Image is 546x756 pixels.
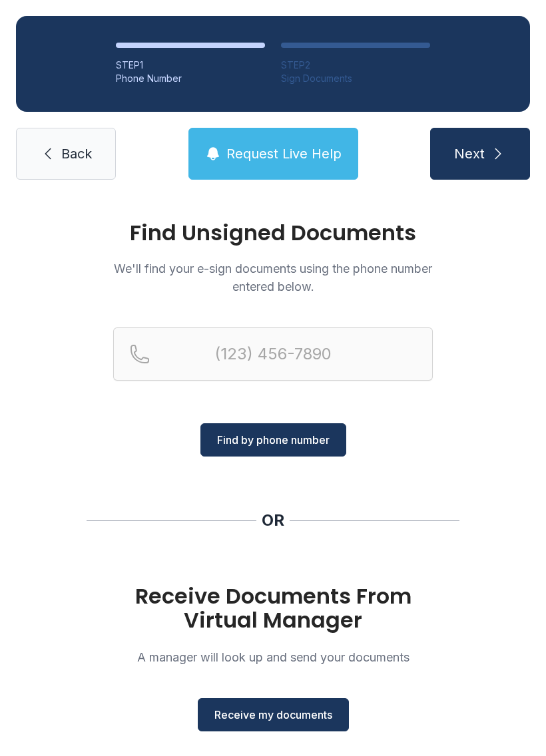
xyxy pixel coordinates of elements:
[116,72,265,85] div: Phone Number
[217,432,330,448] span: Find by phone number
[454,144,485,163] span: Next
[113,584,433,632] h1: Receive Documents From Virtual Manager
[113,260,433,295] p: We'll find your e-sign documents using the phone number entered below.
[281,59,430,72] div: STEP 2
[113,222,433,244] h1: Find Unsigned Documents
[214,707,332,723] span: Receive my documents
[281,72,430,85] div: Sign Documents
[61,144,92,163] span: Back
[262,510,284,531] div: OR
[226,144,342,163] span: Request Live Help
[113,648,433,666] p: A manager will look up and send your documents
[116,59,265,72] div: STEP 1
[113,327,433,381] input: Reservation phone number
